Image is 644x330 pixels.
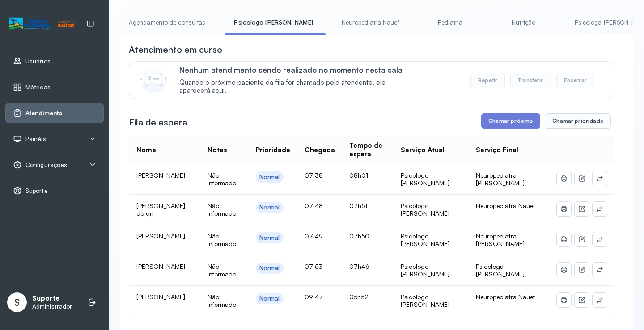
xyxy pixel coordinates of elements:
[401,232,462,248] div: Psicologo [PERSON_NAME]
[305,171,323,179] span: 07:38
[349,202,367,209] span: 07h51
[32,294,72,303] p: Suporte
[136,171,185,179] span: [PERSON_NAME]
[25,84,51,91] span: Métricas
[510,73,551,88] button: Transferir
[259,173,280,181] div: Normal
[25,161,67,169] span: Configurações
[305,232,323,240] span: 07:49
[179,65,416,75] p: Nenhum atendimento sendo realizado no momento nesta sala
[476,263,525,278] span: Psicologa [PERSON_NAME]
[305,146,335,155] div: Chegada
[259,264,280,272] div: Normal
[259,204,280,211] div: Normal
[13,57,96,66] a: Usuários
[136,263,185,270] span: [PERSON_NAME]
[25,58,51,65] span: Usuários
[179,79,416,96] span: Quando o próximo paciente da fila for chamado pelo atendente, ele aparecerá aqui.
[349,263,369,270] span: 07h46
[349,232,369,240] span: 07h50
[9,17,74,31] img: Logotipo do estabelecimento
[259,234,280,242] div: Normal
[129,43,222,56] h3: Atendimento em curso
[305,202,323,209] span: 07:48
[208,232,236,248] span: Não Informado
[136,293,185,301] span: [PERSON_NAME]
[476,171,525,187] span: Neuropediatra [PERSON_NAME]
[476,146,518,155] div: Serviço Final
[476,232,525,248] span: Neuropediatra [PERSON_NAME]
[136,146,156,155] div: Nome
[492,15,555,30] a: Nutrição
[256,146,290,155] div: Prioridade
[25,187,48,195] span: Suporte
[140,66,167,93] img: Imagem de CalloutCard
[136,202,185,217] span: [PERSON_NAME] do qn
[305,293,323,301] span: 09:47
[349,142,386,159] div: Tempo de espera
[545,113,611,129] button: Chamar prioridade
[120,15,214,30] a: Agendamento de consultas
[333,15,408,30] a: Neuropediatra Nauef
[13,109,96,117] a: Atendimento
[470,73,505,88] button: Repetir
[208,146,227,155] div: Notas
[225,15,322,30] a: Psicologo [PERSON_NAME]
[401,202,462,217] div: Psicologo [PERSON_NAME]
[476,202,535,209] span: Neuropediatra Nauef
[129,116,187,129] h3: Fila de espera
[419,15,482,30] a: Pediatria
[208,202,236,217] span: Não Informado
[208,293,236,309] span: Não Informado
[208,263,236,278] span: Não Informado
[259,295,280,302] div: Normal
[401,171,462,187] div: Psicologo [PERSON_NAME]
[349,171,368,179] span: 08h01
[401,263,462,278] div: Psicologo [PERSON_NAME]
[481,113,540,129] button: Chamar próximo
[208,171,236,187] span: Não Informado
[13,83,96,92] a: Métricas
[25,109,63,117] span: Atendimento
[556,73,594,88] button: Encerrar
[401,146,445,155] div: Serviço Atual
[401,293,462,309] div: Psicologo [PERSON_NAME]
[476,293,535,301] span: Neuropediatra Nauef
[136,232,185,240] span: [PERSON_NAME]
[305,263,322,270] span: 07:53
[25,135,46,143] span: Painéis
[349,293,369,301] span: 05h52
[32,303,72,310] p: Administrador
